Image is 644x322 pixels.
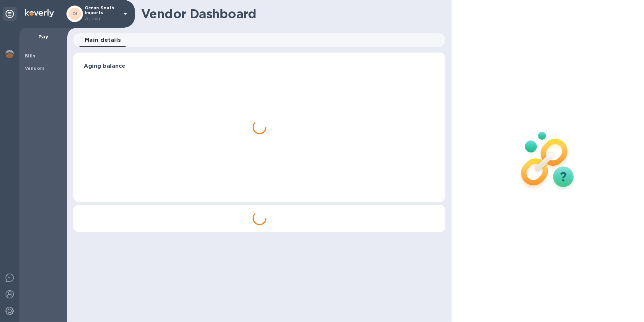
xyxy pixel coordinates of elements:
[25,9,54,17] img: Logo
[72,11,78,16] b: OI
[85,35,121,45] span: Main details
[85,15,119,22] p: Admin
[25,33,62,40] p: Pay
[84,63,435,70] h3: Aging balance
[25,66,45,71] b: Vendors
[85,6,119,22] p: Ocean South Imports
[25,53,35,58] b: Bills
[3,7,17,21] div: Unpin categories
[141,7,441,21] h1: Vendor Dashboard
